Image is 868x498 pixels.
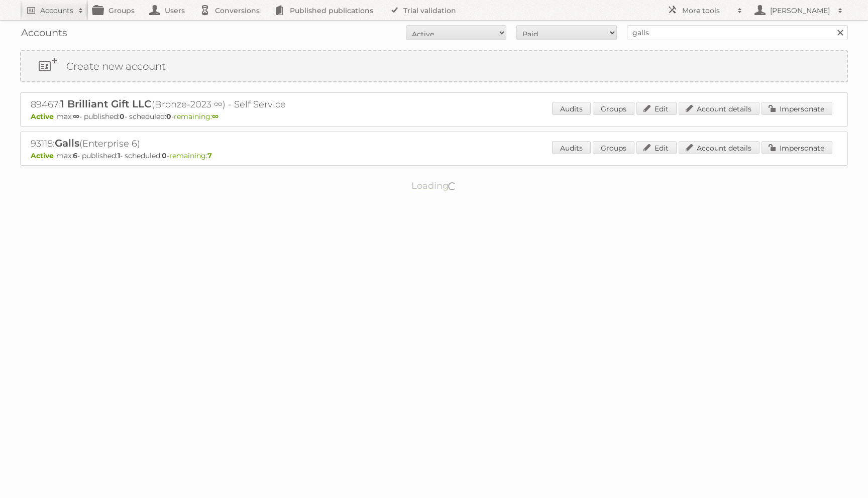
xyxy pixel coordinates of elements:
[169,151,212,160] span: remaining:
[174,112,219,121] span: remaining:
[679,141,759,154] a: Account details
[636,102,677,115] a: Edit
[552,141,591,154] a: Audits
[768,6,833,16] h2: [PERSON_NAME]
[60,98,152,110] span: 1 Brilliant Gift LLC
[593,141,634,154] a: Groups
[31,112,56,121] span: Active
[120,112,125,121] strong: 0
[40,6,73,16] h2: Accounts
[762,141,832,154] a: Impersonate
[31,112,837,121] p: max: - published: - scheduled: -
[380,176,489,196] p: Loading
[682,6,732,16] h2: More tools
[31,151,837,160] p: max: - published: - scheduled: -
[118,151,120,160] strong: 1
[212,112,219,121] strong: ∞
[593,102,634,115] a: Groups
[679,102,759,115] a: Account details
[762,102,832,115] a: Impersonate
[552,102,591,115] a: Audits
[207,151,212,160] strong: 7
[166,112,171,121] strong: 0
[31,98,382,111] h2: 89467: (Bronze-2023 ∞) - Self Service
[55,137,79,149] span: Galls
[73,112,79,121] strong: ∞
[31,151,56,160] span: Active
[31,137,382,150] h2: 93118: (Enterprise 6)
[73,151,77,160] strong: 6
[636,141,677,154] a: Edit
[162,151,167,160] strong: 0
[21,51,847,81] a: Create new account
